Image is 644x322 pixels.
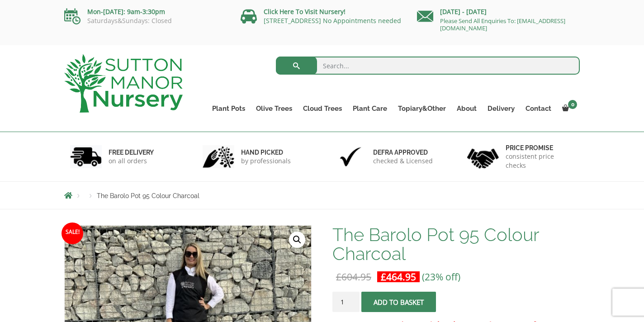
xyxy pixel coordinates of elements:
[97,192,199,199] span: The Barolo Pot 95 Colour Charcoal
[276,57,580,75] input: Search...
[64,6,227,17] p: Mon-[DATE]: 9am-3:30pm
[373,156,433,166] p: checked & Licensed
[451,102,482,115] a: About
[557,102,580,115] a: 0
[381,270,386,283] span: £
[422,270,460,283] span: (23% off)
[417,6,580,17] p: [DATE] - [DATE]
[336,270,371,283] bdi: 604.95
[506,144,574,152] h6: Price promise
[482,102,520,115] a: Delivery
[70,145,102,168] img: 1.jpg
[264,16,401,25] a: [STREET_ADDRESS] No Appointments needed
[361,292,436,312] button: Add to basket
[332,225,580,263] h1: The Barolo Pot 95 Colour Charcoal
[64,54,183,113] img: logo
[64,17,227,24] p: Saturdays&Sundays: Closed
[207,102,251,115] a: Plant Pots
[393,102,451,115] a: Topiary&Other
[335,145,366,168] img: 3.jpg
[336,270,341,283] span: £
[241,156,291,166] p: by professionals
[251,102,298,115] a: Olive Trees
[506,152,574,170] p: consistent price checks
[440,17,565,32] a: Please Send All Enquiries To: [EMAIL_ADDRESS][DOMAIN_NAME]
[109,148,154,156] h6: FREE DELIVERY
[64,192,580,199] nav: Breadcrumbs
[332,292,360,312] input: Product quantity
[203,145,234,168] img: 2.jpg
[62,223,83,244] span: Sale!
[373,148,433,156] h6: Defra approved
[568,100,577,109] span: 0
[241,148,291,156] h6: hand picked
[109,156,154,166] p: on all orders
[467,143,499,170] img: 4.jpg
[289,232,305,248] a: View full-screen image gallery
[264,7,346,16] a: Click Here To Visit Nursery!
[381,270,416,283] bdi: 464.95
[298,102,347,115] a: Cloud Trees
[347,102,393,115] a: Plant Care
[520,102,557,115] a: Contact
